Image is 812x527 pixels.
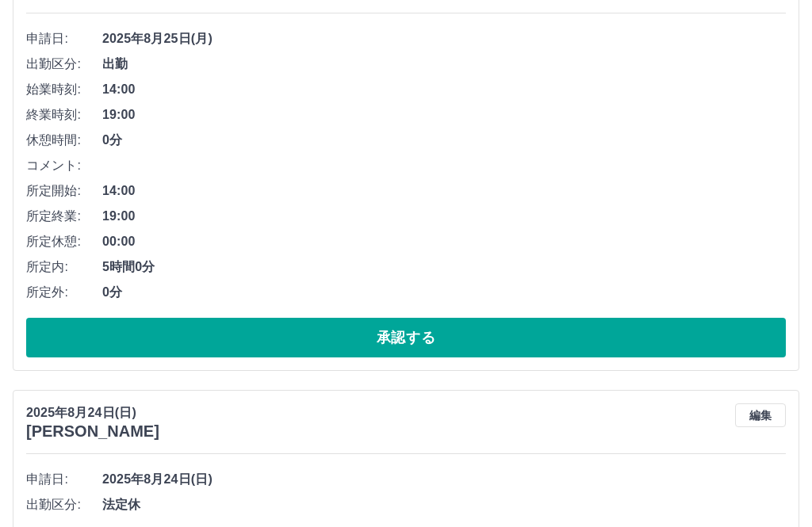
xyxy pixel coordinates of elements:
h3: [PERSON_NAME] [26,422,159,441]
span: 所定外: [26,283,102,302]
span: 00:00 [102,232,786,251]
span: 出勤区分: [26,495,102,514]
span: 2025年8月25日(月) [102,29,786,48]
span: 14:00 [102,181,786,200]
span: 休憩時間: [26,131,102,150]
span: 申請日: [26,29,102,48]
span: 所定開始: [26,181,102,200]
span: 申請日: [26,470,102,489]
span: 所定休憩: [26,232,102,251]
span: 所定終業: [26,207,102,226]
span: コメント: [26,156,102,175]
span: 14:00 [102,80,786,99]
span: 19:00 [102,105,786,124]
span: 0分 [102,131,786,150]
span: 法定休 [102,495,786,514]
span: 19:00 [102,207,786,226]
span: 0分 [102,283,786,302]
button: 承認する [26,318,786,357]
span: 始業時刻: [26,80,102,99]
button: 編集 [735,403,786,427]
span: 出勤区分: [26,55,102,74]
span: 出勤 [102,55,786,74]
span: 5時間0分 [102,258,786,277]
span: 2025年8月24日(日) [102,470,786,489]
span: 終業時刻: [26,105,102,124]
span: 所定内: [26,258,102,277]
p: 2025年8月24日(日) [26,403,159,422]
